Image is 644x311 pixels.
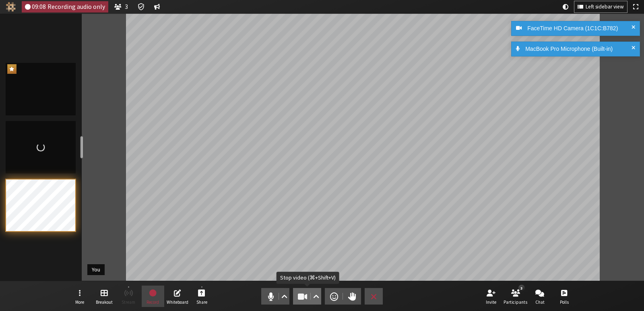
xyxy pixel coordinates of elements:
span: Whiteboard [167,300,188,305]
span: 09:08 [32,3,46,10]
div: FaceTime HD Camera (1C1C:B782) [524,24,634,33]
button: Audio settings [279,288,289,305]
button: Change layout [574,1,627,13]
div: resize [80,136,83,159]
button: Using system theme [559,1,572,13]
button: Start sharing [190,286,213,307]
span: Polls [560,300,569,305]
button: Open participant list [504,286,527,307]
span: 3 [125,3,128,10]
span: More [75,300,84,305]
span: Invite [486,300,496,305]
button: Open poll [553,286,576,307]
div: 3 [518,285,524,291]
div: Audio only [22,1,109,13]
button: Send a reaction [325,288,343,305]
span: Record [147,300,159,305]
button: Stop video (⌘+Shift+V) [293,288,321,305]
button: Fullscreen [630,1,641,13]
button: Stop recording [142,286,164,307]
span: Stream [122,300,135,305]
div: MacBook Pro Microphone (Built-in) [522,45,634,53]
span: Left sidebar view [586,4,624,10]
div: Meeting details Encryption enabled [134,1,148,13]
button: Invite participants (⌘+Shift+I) [480,286,502,307]
button: Open shared whiteboard [166,286,189,307]
span: Recording audio only [47,3,105,10]
button: Open menu [68,286,91,307]
div: You [89,265,103,274]
button: Video setting [311,288,321,305]
button: Manage Breakout Rooms [93,286,116,307]
section: Participant [82,14,644,281]
button: Open chat [528,286,551,307]
span: Participants [504,300,527,305]
span: Chat [535,300,545,305]
button: Mute (⌘+Shift+A) [261,288,289,305]
button: Unable to start streaming without first stopping recording [117,286,140,307]
button: Open participant list [111,1,131,13]
button: End or leave meeting [365,288,383,305]
span: Breakout [96,300,113,305]
img: Iotum [6,2,16,12]
button: Raise hand [343,288,361,305]
button: Conversation [151,1,163,13]
span: Share [196,300,207,305]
